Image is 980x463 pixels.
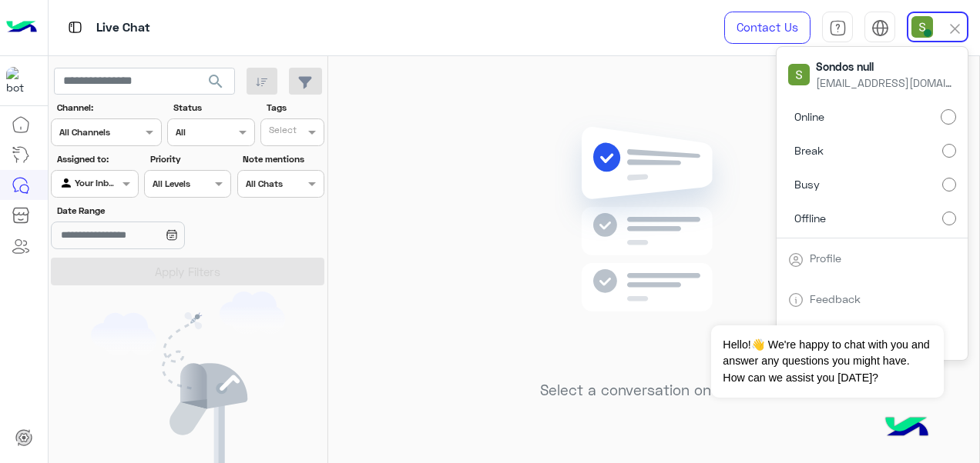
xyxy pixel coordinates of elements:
a: Profile [810,251,841,265]
img: tab [65,18,85,37]
span: Busy [794,176,820,192]
input: Online [941,109,956,125]
label: Priority [150,152,230,166]
input: Busy [942,178,956,192]
label: Date Range [57,204,230,218]
label: Status [173,101,253,115]
span: Sondos null [816,58,955,75]
h5: Select a conversation on the left [540,381,767,399]
div: Select [267,123,297,141]
img: no messages [542,115,765,370]
label: Tags [267,101,323,115]
img: tab [871,19,889,37]
img: userImage [788,64,810,85]
input: Offline [942,212,956,225]
img: hulul-logo.png [880,401,934,455]
button: search [197,68,235,101]
span: Online [794,108,824,125]
img: close [946,20,964,38]
span: Hello!👋 We're happy to chat with you and answer any questions you might have. How can we assist y... [711,325,943,398]
img: userImage [911,16,933,38]
label: Channel: [57,101,160,115]
span: Break [794,142,824,158]
img: tab [829,19,847,37]
span: search [206,72,225,91]
p: Live Chat [96,18,150,38]
input: Break [942,144,956,158]
img: tab [788,252,804,268]
label: Note mentions [243,152,322,166]
img: 923305001092802 [6,67,34,95]
button: Apply Filters [51,258,324,285]
a: tab [822,12,853,44]
label: Assigned to: [57,152,136,166]
span: [EMAIL_ADDRESS][DOMAIN_NAME] [816,75,955,91]
span: Offline [794,210,826,226]
a: Contact Us [724,12,811,44]
img: Logo [6,12,37,44]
